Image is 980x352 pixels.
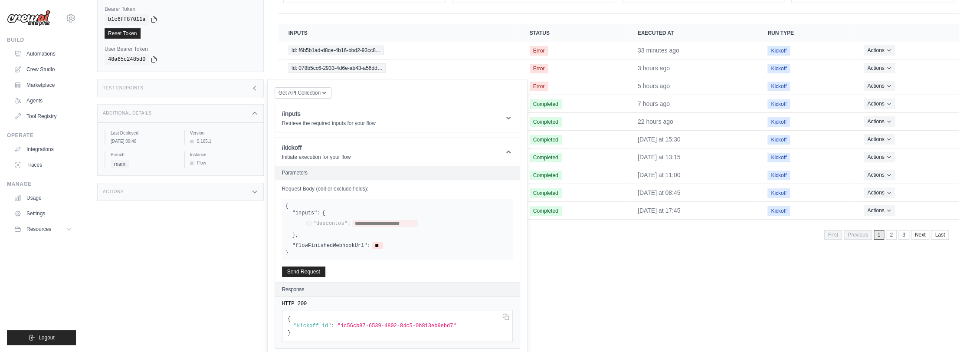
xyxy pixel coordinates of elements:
nav: Pagination [278,223,959,245]
span: : [331,323,334,329]
time: September 16, 2025 at 13:15 GMT-3 [638,154,681,161]
a: Last [931,230,949,240]
code: 48a65c2485d0 [105,54,149,65]
label: User Bearer Token [105,46,256,53]
h3: Test Endpoints [103,86,144,91]
span: { [288,316,291,322]
a: Marketplace [10,78,76,92]
a: Tool Registry [10,109,76,123]
span: Completed [530,171,562,180]
div: Build [7,36,76,43]
span: } [292,232,295,239]
span: Id: f6b5b1ad-d8ce-4b16-bbd2-93cc8… [288,46,384,55]
span: Resources [26,226,51,233]
button: Actions for execution [864,134,895,145]
time: September 15, 2025 at 17:45 GMT-3 [638,207,681,214]
button: Actions for execution [864,81,895,91]
button: Actions for execution [864,116,895,127]
button: Actions for execution [864,170,895,180]
th: Executed at [627,24,757,42]
img: Logo [7,10,50,26]
span: Logout [39,334,55,341]
a: Automations [10,47,76,61]
button: Actions for execution [864,188,895,198]
button: Actions for execution [864,205,895,216]
time: September 17, 2025 at 13:15 GMT-3 [638,65,670,72]
span: Error [530,46,548,56]
span: Kickoff [767,206,790,216]
a: Settings [10,207,76,220]
div: Operate [7,132,76,139]
a: Next [911,230,930,240]
th: Inputs [278,24,519,42]
label: Branch [111,151,177,158]
div: Flow [190,160,256,166]
span: Completed [530,206,562,216]
span: Completed [530,99,562,109]
span: Completed [530,135,562,145]
h2: Response [282,286,305,293]
th: Run Type [757,24,853,42]
span: Completed [530,153,562,162]
span: Kickoff [767,64,790,73]
button: Logout [7,330,76,345]
p: Retrieve the required inputs for your flow [282,120,376,127]
a: 3 [898,230,909,240]
label: Request Body (edit or exclude fields): [282,185,513,192]
span: "kickoff_id" [294,323,331,329]
code: b1c6ff87011a [105,14,149,25]
a: Traces [10,158,76,172]
time: September 5, 2025 at 09:46 GMT-3 [111,139,136,144]
a: Agents [10,94,76,108]
label: Version [190,130,256,136]
span: , [295,232,298,239]
span: Kickoff [767,135,790,145]
th: Status [519,24,627,42]
button: Get API Collection [275,87,331,99]
h3: Actions [103,189,124,194]
button: Resources [10,222,76,236]
div: Manage [7,181,76,188]
nav: Pagination [824,230,949,240]
time: September 17, 2025 at 15:30 GMT-3 [638,47,679,54]
span: { [285,203,288,209]
button: Actions for execution [864,63,895,73]
label: "flowFinishedWebhookUrl": [292,242,370,249]
span: Kickoff [767,171,790,180]
span: First [824,230,842,240]
time: September 17, 2025 at 11:00 GMT-3 [638,82,670,89]
a: Usage [10,191,76,205]
p: Initiate execution for your flow [282,154,351,161]
span: main [111,160,129,168]
span: } [288,330,291,336]
h2: Parameters [282,169,513,176]
button: Actions for execution [864,45,895,56]
a: Integrations [10,142,76,156]
span: Kickoff [767,188,790,198]
span: Completed [530,188,562,198]
button: Actions for execution [864,152,895,162]
div: 0.165.1 [190,138,256,145]
a: View execution details for Id [288,63,509,73]
span: Get API Collection [279,89,321,96]
time: September 16, 2025 at 17:45 GMT-3 [638,118,673,125]
a: View execution details for Id [288,46,509,55]
span: } [285,250,288,256]
a: Crew Studio [10,63,76,76]
span: Kickoff [767,82,790,91]
time: September 16, 2025 at 15:30 GMT-3 [638,136,681,143]
iframe: Chat Widget [937,310,980,352]
time: September 16, 2025 at 11:00 GMT-3 [638,171,681,178]
h3: Additional Details [103,111,151,116]
span: Kickoff [767,153,790,162]
h1: /kickoff [282,143,351,152]
span: { [322,210,325,217]
section: Crew executions table [278,24,959,245]
span: Previous [844,230,872,240]
label: "descontos": [313,220,351,227]
span: Error [530,82,548,91]
span: Completed [530,117,562,127]
span: Error [530,64,548,73]
time: September 17, 2025 at 08:45 GMT-3 [638,100,670,107]
time: September 16, 2025 at 08:45 GMT-3 [638,189,681,196]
